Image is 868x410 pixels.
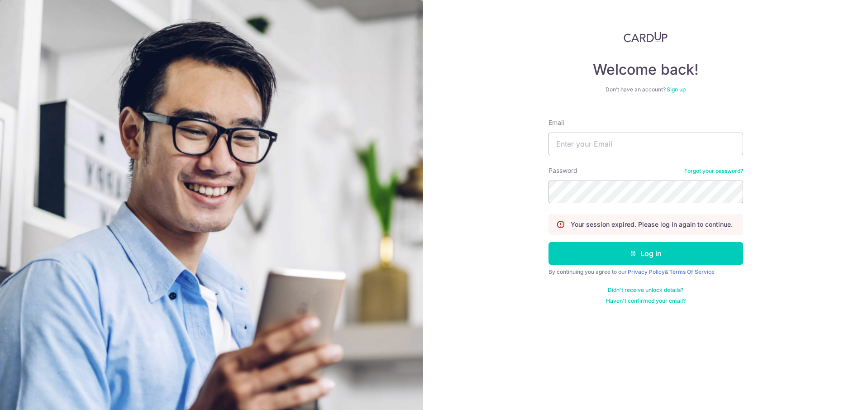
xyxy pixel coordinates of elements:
a: Sign up [667,86,686,93]
label: Password [548,166,577,175]
a: Didn't receive unlock details? [608,286,683,294]
p: Your session expired. Please log in again to continue. [571,220,733,229]
h4: Welcome back! [548,61,743,79]
a: Forgot your password? [684,167,743,175]
div: By continuing you agree to our & [548,268,743,276]
a: Privacy Policy [628,268,665,275]
input: Enter your Email [548,133,743,155]
a: Haven't confirmed your email? [606,297,686,305]
label: Email [548,118,564,127]
img: CardUp Logo [624,32,668,43]
a: Terms Of Service [669,268,715,275]
div: Don’t have an account? [548,86,743,93]
button: Log in [548,242,743,265]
